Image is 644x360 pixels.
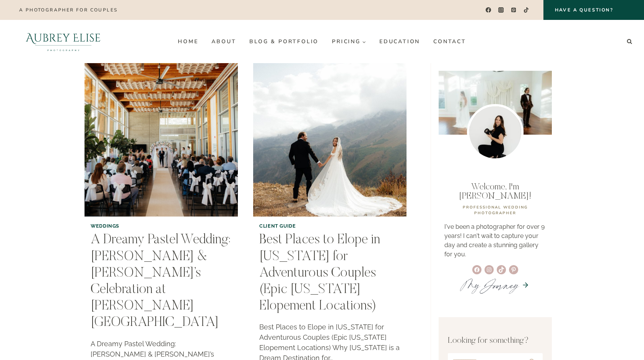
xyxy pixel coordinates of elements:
span: Pricing [332,39,366,44]
em: Journey [480,274,519,296]
a: Home [171,36,205,48]
img: Utah wedding photographer Aubrey Williams [467,104,524,161]
nav: Primary [171,36,473,48]
a: Education [372,36,426,48]
img: Best Places to Elope in Utah for Adventurous Couples (Epic Utah Elopement Locations) [253,63,407,217]
a: About [205,36,243,48]
a: Contact [427,36,473,48]
button: View Search Form [624,36,635,47]
a: MyJourney [461,274,519,296]
a: Pinterest [508,5,519,16]
p: Looking for something? [448,335,543,347]
img: Aubrey Elise Photography [9,20,117,63]
a: TikTok [521,5,532,16]
p: Welcome, I'm [PERSON_NAME]! [444,182,546,201]
a: Pricing [325,36,373,48]
a: A Dreamy Pastel Wedding: [PERSON_NAME] & [PERSON_NAME]’s Celebration at [PERSON_NAME][GEOGRAPHIC_... [91,233,231,330]
a: Instagram [496,5,507,16]
a: Blog & Portfolio [243,36,325,48]
img: A Dreamy Pastel Wedding: Anna & Aaron’s Celebration at Weber Basin Water Conservancy Learning Garden [85,63,238,217]
p: A photographer for couples [19,7,117,13]
a: Weddings [91,223,119,229]
p: professional WEDDING PHOTOGRAPHER [444,205,546,216]
a: Client Guide [259,223,296,229]
p: I've been a photographer for over 9 years! I can't wait to capture your day and create a stunning... [444,222,546,259]
a: Facebook [483,5,494,16]
a: Best Places to Elope in [US_STATE] for Adventurous Couples (Epic [US_STATE] Elopement Locations) [259,233,380,313]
